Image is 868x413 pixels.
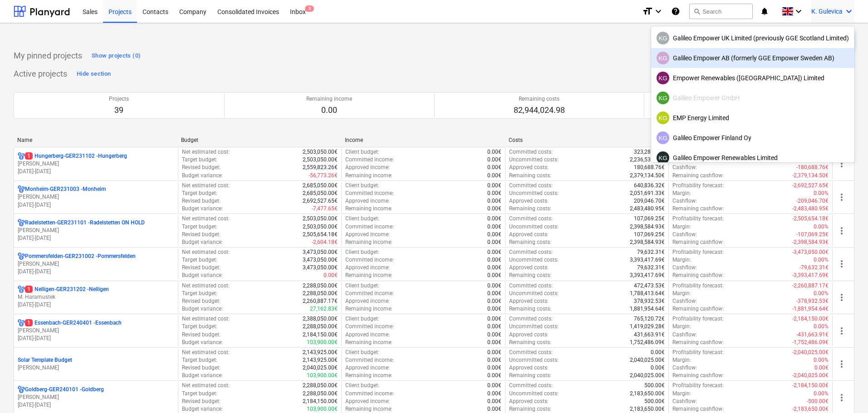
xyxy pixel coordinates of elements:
div: Galileo Empower GmbH [657,92,849,104]
div: Kristina Gulevica [657,52,669,64]
div: Kristina Gulevica [657,112,669,124]
div: Galileo Empower Renewables Limited [657,151,849,164]
div: Kristina Gulevica [657,151,669,164]
span: KG [658,35,667,42]
span: KG [658,55,667,62]
span: KG [658,115,667,121]
div: Galileo Empower UK Limited (previously GGE Scotland Limited) [657,32,849,44]
div: Galileo Empower AB (formerly GGE Empower Sweden AB) [657,52,849,64]
span: KG [658,75,667,82]
div: Kristina Gulevica [657,32,669,44]
div: Galileo Empower Finland Oy [657,131,849,144]
div: EMP Energy Limited [657,112,849,124]
span: KG [658,95,667,102]
iframe: Chat Widget [823,369,868,413]
div: Kristina Gulevica [657,131,669,144]
div: Kristina Gulevica [657,72,669,84]
div: Empower Renewables ([GEOGRAPHIC_DATA]) Limited [657,72,849,84]
span: KG [658,155,667,161]
div: Kristina Gulevica [657,92,669,104]
span: KG [658,135,667,141]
